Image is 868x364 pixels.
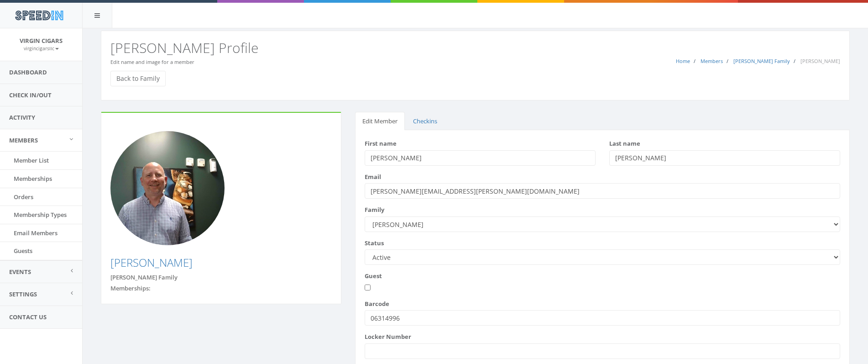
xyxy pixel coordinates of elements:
[609,139,640,148] label: Last name
[733,58,790,64] a: [PERSON_NAME] Family
[110,71,166,86] a: Back to Family
[20,37,63,45] span: Virgin Cigars
[14,229,58,237] span: Email Members
[110,255,193,270] a: [PERSON_NAME]
[365,272,382,280] label: Guest
[701,58,723,64] a: Members
[9,313,47,321] span: Contact Us
[9,268,31,276] span: Events
[110,40,840,55] h2: [PERSON_NAME] Profile
[365,332,411,341] label: Locker Number
[10,7,68,24] img: speedin_logo.png
[110,273,332,282] div: [PERSON_NAME] Family
[24,45,59,52] small: virgincigarsllc
[24,44,59,52] a: virgincigarsllc
[110,131,225,245] img: Photo
[110,58,194,65] small: Edit name and image for a member
[365,300,389,308] label: Barcode
[9,290,37,298] span: Settings
[355,112,405,131] a: Edit Member
[365,139,397,148] label: First name
[365,239,384,248] label: Status
[9,136,38,144] span: Members
[365,173,381,181] label: Email
[365,206,384,214] label: Family
[676,58,690,64] a: Home
[800,58,840,64] span: [PERSON_NAME]
[406,112,444,131] a: Checkins
[110,284,332,293] div: Memberships:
